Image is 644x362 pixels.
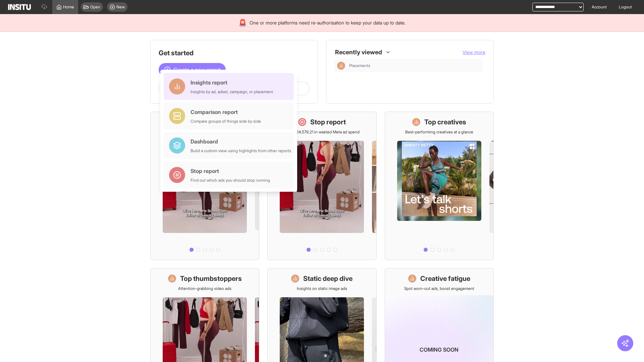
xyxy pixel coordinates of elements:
p: Insights on static image ads [297,286,347,291]
div: Build a custom view using highlights from other reports [191,148,291,154]
span: Placements [349,63,480,68]
div: Compare groups of things side by side [191,119,261,124]
button: Create a new report [159,63,226,76]
div: Dashboard [191,137,291,145]
span: Create a new report [173,66,220,74]
div: Stop report [191,167,270,175]
span: View more [463,49,485,55]
span: Open [90,4,100,10]
h1: Get started [159,48,310,58]
button: View more [463,49,485,56]
span: One or more platforms need re-authorisation to keep your data up to date. [250,19,406,26]
div: Insights [337,62,345,70]
h1: Stop report [310,117,346,127]
h1: Static deep dive [303,274,353,283]
div: Insights report [191,78,273,86]
div: 🚨 [238,18,247,27]
a: What's live nowSee all active ads instantly [150,112,259,260]
img: Logo [8,4,31,10]
span: New [116,4,125,10]
span: Placements [349,63,370,68]
div: Insights by ad, adset, campaign, or placement [191,89,273,95]
h1: Top thumbstoppers [180,274,242,283]
span: Home [63,4,74,10]
div: Find out which ads you should stop running [191,178,270,183]
a: Top creativesBest-performing creatives at a glance [385,112,494,260]
a: Stop reportSave £24,579.21 in wasted Meta ad spend [267,112,376,260]
div: Comparison report [191,108,261,116]
p: Best-performing creatives at a glance [405,129,473,135]
p: Save £24,579.21 in wasted Meta ad spend [284,129,360,135]
h1: Top creatives [424,117,466,127]
p: Attention-grabbing video ads [178,286,231,291]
